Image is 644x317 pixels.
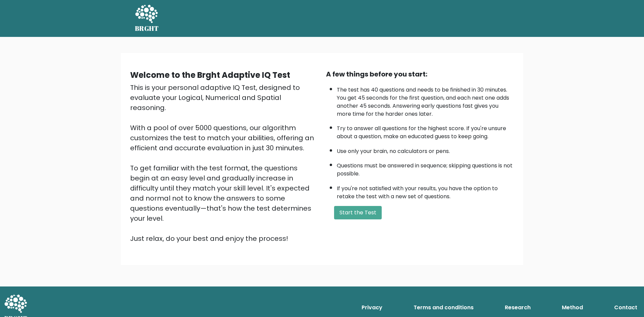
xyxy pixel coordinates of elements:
h5: BRGHT [135,24,159,33]
a: BRGHT [135,3,159,34]
b: Welcome to the Brght Adaptive IQ Test [130,69,290,81]
li: If you're not satisfied with your results, you have the option to retake the test with a new set ... [337,181,514,201]
a: Method [559,301,586,314]
li: The test has 40 questions and needs to be finished in 30 minutes. You get 45 seconds for the firs... [337,83,514,118]
li: Use only your brain, no calculators or pens. [337,144,514,155]
a: Research [502,301,533,314]
a: Contact [611,301,640,314]
a: Privacy [359,301,385,314]
li: Try to answer all questions for the highest score. If you're unsure about a question, make an edu... [337,121,514,141]
div: A few things before you start: [326,69,514,79]
li: Questions must be answered in sequence; skipping questions is not possible. [337,158,514,178]
button: Start the Test [334,206,382,219]
a: Terms and conditions [411,301,476,314]
div: This is your personal adaptive IQ Test, designed to evaluate your Logical, Numerical and Spatial ... [130,83,318,244]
